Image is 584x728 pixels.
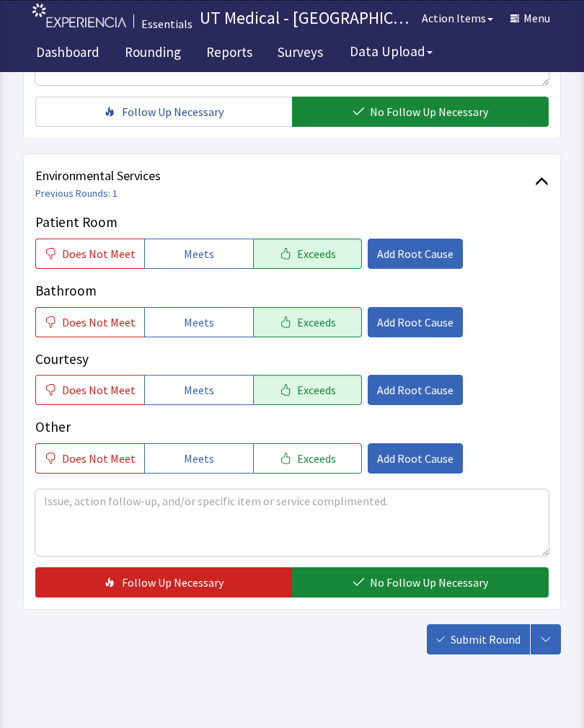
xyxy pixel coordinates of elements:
span: Exceeds [297,450,336,467]
span: Meets [184,245,214,262]
span: Meets [184,450,214,467]
button: Does Not Meet [35,443,144,474]
button: Meets [144,239,253,269]
button: Does Not Meet [35,375,144,405]
span: Does Not Meet [62,381,136,399]
span: Follow Up Necessary [122,574,224,591]
span: Follow Up Necessary [122,103,224,120]
button: Data Upload [341,38,441,65]
span: Add Root Cause [377,381,454,399]
span: Does Not Meet [62,314,136,331]
span: No Follow Up Necessary [370,574,488,591]
span: Meets [184,381,214,399]
p: Patient Room [35,212,549,233]
button: Follow Up Necessary [35,567,292,598]
span: Exceeds [297,314,336,331]
div: Essentials [141,15,193,32]
span: Does Not Meet [62,245,136,262]
span: Exceeds [297,381,336,399]
button: Follow Up Necessary [35,97,292,127]
img: experiencia_logo.png [32,4,126,27]
button: Exceeds [253,307,362,337]
span: No Follow Up Necessary [370,103,488,120]
span: Environmental Services [35,166,535,186]
a: Rounding [114,36,192,72]
button: Add Root Cause [368,443,463,474]
a: Reports [195,36,263,72]
button: Exceeds [253,443,362,474]
button: Add Root Cause [368,375,463,405]
button: Meets [144,375,253,405]
button: No Follow Up Necessary [292,97,549,127]
span: Does Not Meet [62,450,136,467]
span: Exceeds [297,245,336,262]
span: Add Root Cause [377,314,454,331]
a: Dashboard [25,36,110,72]
button: Menu [502,4,559,32]
p: Other [35,417,549,438]
p: Courtesy [35,349,549,370]
button: Exceeds [253,375,362,405]
span: Meets [184,314,214,331]
a: Previous Rounds: 1 [35,187,118,200]
a: Surveys [267,36,334,72]
span: Submit Round [451,631,521,648]
span: Add Root Cause [377,245,454,262]
button: Add Root Cause [368,239,463,269]
p: Bathroom [35,280,549,301]
button: Submit Round [427,624,530,654]
span: Add Root Cause [377,450,454,467]
button: Exceeds [253,239,362,269]
button: Does Not Meet [35,239,144,269]
p: UT Medical - [GEOGRAPHIC_DATA][US_STATE] [200,6,413,30]
button: Does Not Meet [35,307,144,337]
button: Meets [144,307,253,337]
button: Action Items [413,4,502,32]
button: Meets [144,443,253,474]
button: Add Root Cause [368,307,463,337]
button: No Follow Up Necessary [292,567,549,598]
